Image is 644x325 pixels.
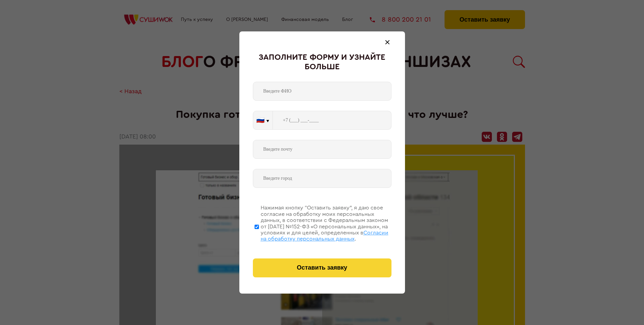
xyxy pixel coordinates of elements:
[253,82,391,101] input: Введите ФИО
[253,258,391,277] button: Оставить заявку
[253,169,391,188] input: Введите город
[261,205,391,242] div: Нажимая кнопку “Оставить заявку”, я даю свое согласие на обработку моих персональных данных, в со...
[261,230,388,242] span: Согласии на обработку персональных данных
[253,111,272,129] button: 🇷🇺
[253,140,391,159] input: Введите почту
[253,53,391,72] div: Заполните форму и узнайте больше
[273,111,391,130] input: +7 (___) ___-____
